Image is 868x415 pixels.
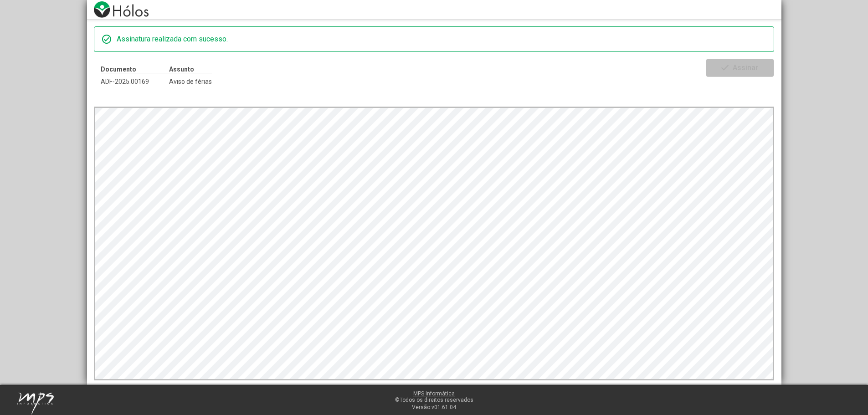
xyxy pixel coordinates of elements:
p: Documento [101,66,169,73]
button: Assinar [706,59,774,77]
p: Assunto [169,66,212,73]
mat-icon: check_circle [101,34,112,45]
img: mps-image-cropped.png [17,392,54,415]
img: logo-holos.png [94,1,149,18]
mat-icon: check [719,62,730,73]
span: Assinar [733,63,758,72]
span: Aviso de férias [169,78,212,85]
div: Assinatura realizada com sucesso. [117,34,767,45]
span: ADF-2025.00169 [101,78,169,85]
span: ©Todos os direitos reservados [395,397,473,403]
a: MPS Informática [413,390,455,397]
span: Versão:v01.61.04 [412,404,456,410]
